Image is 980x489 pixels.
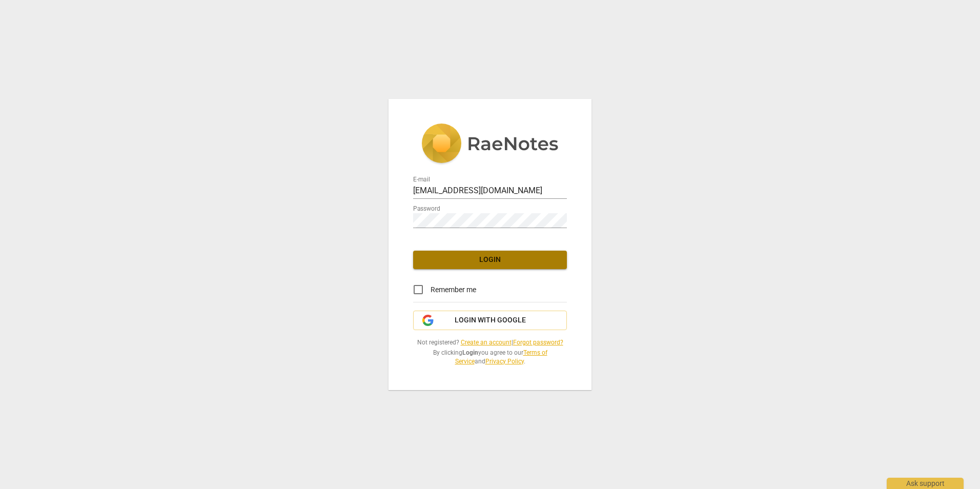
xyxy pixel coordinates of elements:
[413,251,567,269] button: Login
[421,124,559,166] img: 5ac2273c67554f335776073100b6d88f.svg
[413,206,440,212] label: Password
[413,338,567,347] span: Not registered? |
[461,339,512,346] a: Create an account
[462,349,478,356] b: Login
[455,349,547,365] a: Terms of Service
[513,339,563,346] a: Forgot password?
[887,478,964,489] div: Ask support
[413,349,567,365] span: By clicking you agree to our and .
[455,315,526,325] span: Login with Google
[421,255,559,265] span: Login
[413,177,430,183] label: E-mail
[485,358,524,365] a: Privacy Policy
[431,284,476,295] span: Remember me
[413,311,567,330] button: Login with Google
